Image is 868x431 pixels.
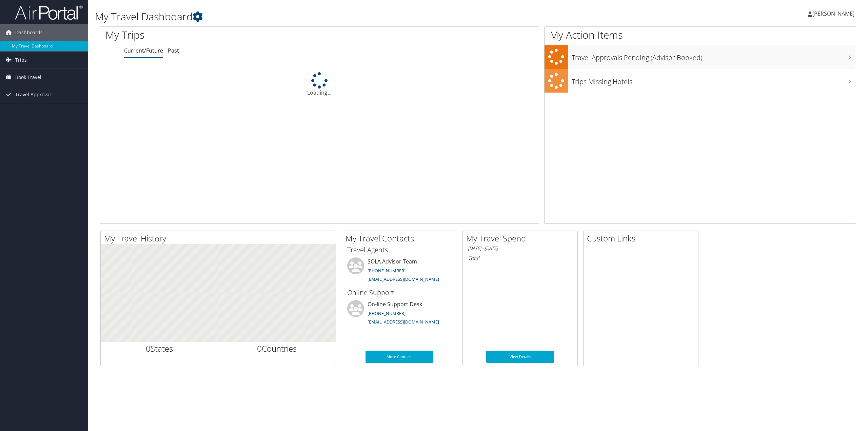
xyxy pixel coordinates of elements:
h2: Custom Links [587,233,698,244]
a: More Contacts [366,351,433,363]
li: On-line Support Desk [344,300,455,328]
a: [PHONE_NUMBER] [368,310,406,316]
a: Travel Approvals Pending (Advisor Booked) [545,45,856,69]
div: Loading... [100,72,539,97]
h2: My Travel Contacts [346,233,457,244]
h2: Countries [223,343,331,354]
a: Current/Future [124,47,163,54]
span: [PERSON_NAME] [812,10,854,17]
span: 0 [146,343,151,354]
span: Trips [15,52,27,68]
h2: My Travel History [104,233,336,244]
h3: Online Support [347,288,452,297]
a: [EMAIL_ADDRESS][DOMAIN_NAME] [368,276,439,282]
h6: Total [468,254,572,262]
h3: Trips Missing Hotels [572,74,856,86]
a: [PHONE_NUMBER] [368,268,406,274]
h3: Travel Agents [347,245,452,255]
a: [PERSON_NAME] [808,3,861,24]
h2: States [106,343,213,354]
a: [EMAIL_ADDRESS][DOMAIN_NAME] [368,319,439,325]
li: SOLA Advisor Team [344,257,455,285]
span: 0 [257,343,262,354]
span: Dashboards [15,24,43,41]
span: Book Travel [15,69,41,86]
h1: My Trips [105,28,351,42]
h6: [DATE] - [DATE] [468,245,572,252]
a: Past [168,47,179,54]
img: airportal-logo.png [15,4,83,20]
span: Travel Approval [15,86,51,103]
a: Trips Missing Hotels [545,69,856,93]
a: View Details [486,351,554,363]
h1: My Action Items [545,28,856,42]
h1: My Travel Dashboard [95,9,606,24]
h3: Travel Approvals Pending (Advisor Booked) [572,50,856,62]
h2: My Travel Spend [466,233,577,244]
